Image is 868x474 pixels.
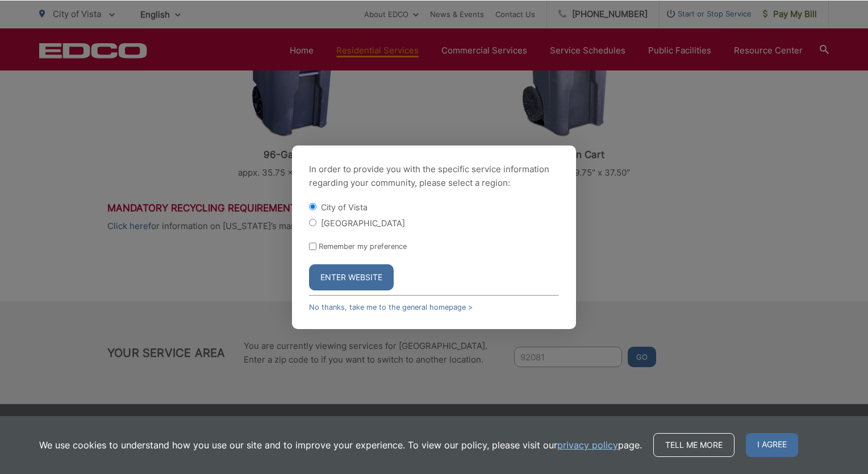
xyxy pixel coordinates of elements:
a: privacy policy [557,438,618,452]
p: We use cookies to understand how you use our site and to improve your experience. To view our pol... [39,438,642,452]
a: No thanks, take me to the general homepage > [309,303,473,311]
a: Tell me more [653,433,735,457]
label: City of Vista [321,202,368,212]
span: I agree [746,433,798,457]
label: [GEOGRAPHIC_DATA] [321,218,405,228]
label: Remember my preference [319,242,407,251]
button: Enter Website [309,264,394,290]
p: In order to provide you with the specific service information regarding your community, please se... [309,163,559,190]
